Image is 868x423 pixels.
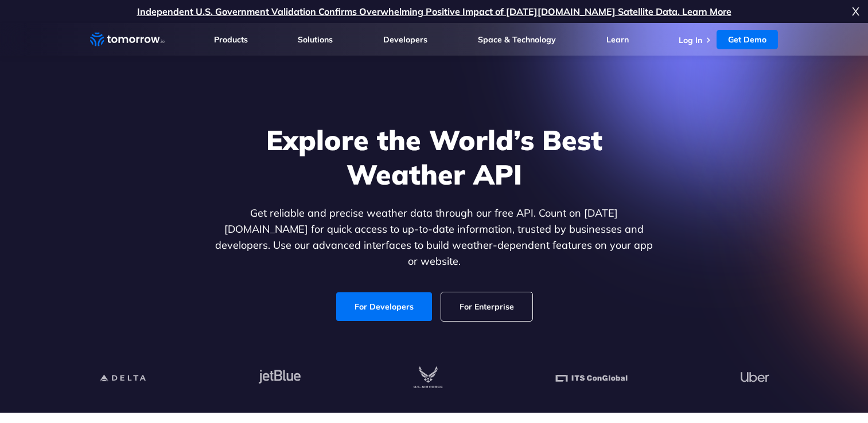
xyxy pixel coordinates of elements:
[213,205,656,269] p: Get reliable and precise weather data through our free API. Count on [DATE][DOMAIN_NAME] for quic...
[679,35,702,45] a: Log In
[214,34,248,45] a: Products
[606,34,629,45] a: Learn
[441,292,532,321] a: For Enterprise
[90,31,165,48] a: Home link
[336,292,432,321] a: For Developers
[137,6,731,17] a: Independent U.S. Government Validation Confirms Overwhelming Positive Impact of [DATE][DOMAIN_NAM...
[478,34,556,45] a: Space & Technology
[717,30,778,49] a: Get Demo
[213,123,656,191] h1: Explore the World’s Best Weather API
[383,34,427,45] a: Developers
[298,34,333,45] a: Solutions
